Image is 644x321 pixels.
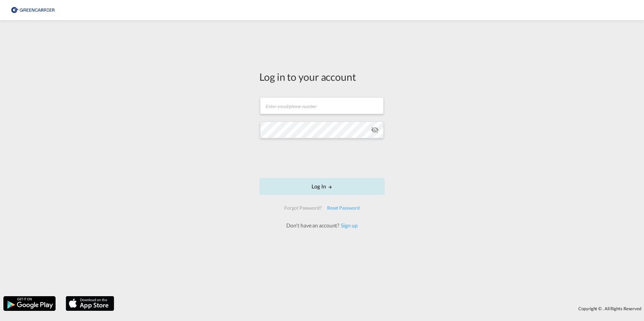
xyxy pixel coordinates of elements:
[10,3,56,18] img: 8cf206808afe11efa76fcd1e3d746489.png
[259,178,385,195] button: LOGIN
[259,70,385,84] div: Log in to your account
[371,126,379,134] md-icon: icon-eye-off
[271,145,373,171] iframe: reCAPTCHA
[324,202,362,214] div: Reset Password
[118,303,644,314] div: Copyright © . All Rights Reserved
[65,295,115,312] img: apple.png
[339,222,357,228] a: Sign up
[260,97,384,114] input: Enter email/phone number
[279,222,365,229] div: Don't have an account?
[282,202,324,214] div: Forgot Password?
[3,295,56,312] img: google.png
